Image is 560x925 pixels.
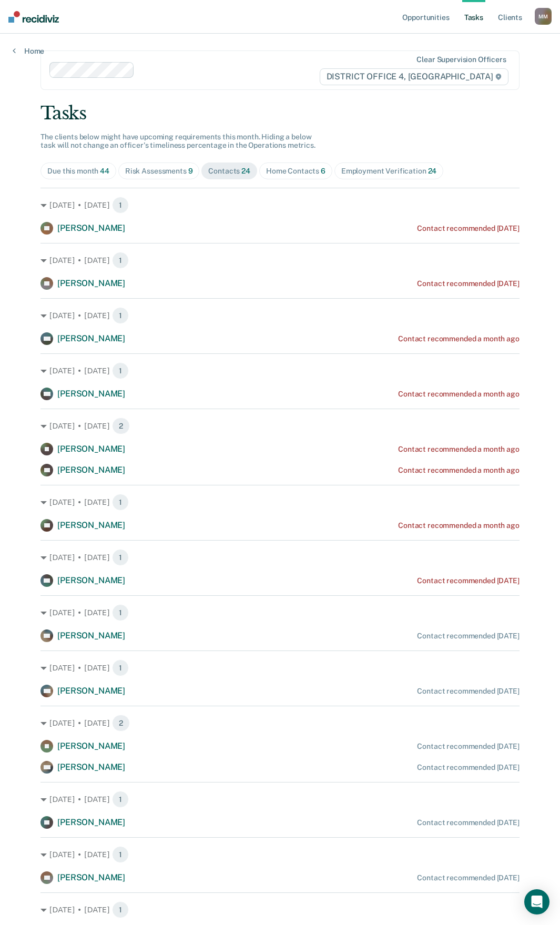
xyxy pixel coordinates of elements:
div: Contact recommended a month ago [398,445,520,454]
div: Tasks [40,103,520,124]
span: [PERSON_NAME] [57,444,125,454]
span: 1 [112,604,129,621]
span: [PERSON_NAME] [57,817,125,827]
div: Contact recommended [DATE] [417,279,519,288]
div: Clear supervision officers [416,55,506,64]
span: 1 [112,659,129,676]
div: [DATE] • [DATE] 1 [40,901,520,918]
img: Recidiviz [8,11,59,23]
span: [PERSON_NAME] [57,686,125,696]
span: 1 [112,549,129,566]
span: [PERSON_NAME] [57,465,125,475]
div: Contact recommended [DATE] [417,687,519,696]
div: [DATE] • [DATE] 1 [40,197,520,214]
span: 1 [112,197,129,214]
span: [PERSON_NAME] [57,872,125,882]
span: 2 [112,715,130,731]
div: Home Contacts [266,167,325,176]
span: [PERSON_NAME] [57,278,125,288]
div: Contact recommended [DATE] [417,576,519,585]
div: Contact recommended a month ago [398,334,520,343]
span: 1 [112,307,129,324]
span: [PERSON_NAME] [57,520,125,530]
span: 1 [112,846,129,863]
span: 6 [321,167,325,175]
div: Employment Verification [341,167,436,176]
div: Contact recommended [DATE] [417,763,519,772]
div: Contact recommended a month ago [398,521,520,530]
span: 24 [241,167,250,175]
div: Contacts [208,167,250,176]
span: DISTRICT OFFICE 4, [GEOGRAPHIC_DATA] [320,68,508,85]
span: 1 [112,362,129,379]
span: [PERSON_NAME] [57,389,125,399]
div: [DATE] • [DATE] 1 [40,362,520,379]
span: 1 [112,252,129,269]
div: Risk Assessments [125,167,193,176]
span: [PERSON_NAME] [57,333,125,343]
span: [PERSON_NAME] [57,762,125,772]
div: Contact recommended [DATE] [417,742,519,751]
div: [DATE] • [DATE] 1 [40,659,520,676]
div: [DATE] • [DATE] 1 [40,791,520,808]
span: 44 [100,167,109,175]
span: 1 [112,494,129,511]
div: Contact recommended [DATE] [417,873,519,882]
span: 24 [428,167,437,175]
button: MM [535,8,552,25]
div: Open Intercom Messenger [524,889,549,914]
div: [DATE] • [DATE] 1 [40,252,520,269]
span: 1 [112,791,129,808]
div: Contact recommended [DATE] [417,632,519,641]
span: The clients below might have upcoming requirements this month. Hiding a below task will not chang... [40,133,315,150]
div: [DATE] • [DATE] 1 [40,494,520,511]
span: [PERSON_NAME] [57,741,125,751]
div: [DATE] • [DATE] 1 [40,549,520,566]
div: [DATE] • [DATE] 1 [40,846,520,863]
div: Contact recommended a month ago [398,390,520,399]
div: Contact recommended a month ago [398,466,520,475]
span: [PERSON_NAME] [57,631,125,641]
div: Due this month [47,167,109,176]
div: [DATE] • [DATE] 1 [40,604,520,621]
span: [PERSON_NAME] [57,223,125,233]
span: 1 [112,901,129,918]
div: Contact recommended [DATE] [417,224,519,233]
div: Contact recommended [DATE] [417,818,519,827]
span: [PERSON_NAME] [57,575,125,585]
span: 2 [112,418,130,434]
div: M M [535,8,552,25]
span: 9 [188,167,193,175]
div: [DATE] • [DATE] 2 [40,715,520,731]
div: [DATE] • [DATE] 1 [40,307,520,324]
a: Home [13,46,44,56]
div: [DATE] • [DATE] 2 [40,418,520,434]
